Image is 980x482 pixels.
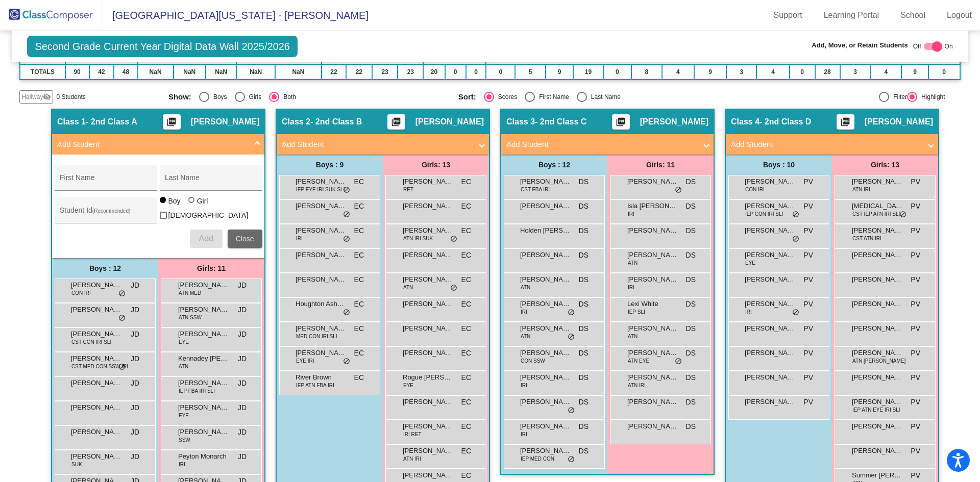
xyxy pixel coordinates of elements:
span: [PERSON_NAME] [627,176,678,187]
span: ATN MED [179,289,201,297]
td: 20 [423,64,445,80]
span: JD [238,305,247,315]
span: JD [238,378,247,389]
span: DS [686,274,696,285]
span: EC [461,274,471,285]
span: [PERSON_NAME] [520,299,571,309]
span: IRI [628,284,634,291]
span: [PERSON_NAME] [627,323,678,334]
span: [PERSON_NAME] [745,201,796,211]
mat-expansion-panel-header: Add Student [52,134,264,155]
span: [PERSON_NAME] [852,176,903,187]
span: do_not_disturb_alt [343,358,350,366]
span: EC [354,225,364,236]
span: [GEOGRAPHIC_DATA][US_STATE] - [PERSON_NAME] [102,7,369,23]
span: IEP ATN FBA IRI [296,382,334,389]
span: [PERSON_NAME] [71,353,122,364]
span: EC [354,323,364,334]
span: [PERSON_NAME] [403,201,454,211]
span: [PERSON_NAME] [852,348,903,358]
span: ATN SSW [179,314,202,321]
span: [PERSON_NAME] [71,305,122,315]
td: 42 [89,64,114,80]
span: [PERSON_NAME] [178,305,229,315]
span: DS [579,250,589,261]
td: 23 [398,64,423,80]
span: JD [131,280,139,291]
span: do_not_disturb_alt [675,358,682,366]
span: EC [461,250,471,261]
span: PV [803,348,813,359]
span: do_not_disturb_alt [343,235,350,243]
span: DS [686,397,696,408]
span: JD [131,402,139,413]
span: [PERSON_NAME] [296,176,347,187]
div: Add Student [52,155,264,258]
div: Scores [494,92,517,102]
input: Student Id [60,210,152,218]
span: - 2nd Class D [759,117,811,127]
span: PV [803,225,813,236]
span: [PERSON_NAME] [745,176,796,187]
mat-expansion-panel-header: Add Student [726,134,938,155]
span: JD [238,353,247,364]
span: [PERSON_NAME] [520,397,571,407]
span: PV [911,397,920,408]
span: - 2nd Class A [86,117,137,127]
mat-radio-group: Select an option [168,92,451,102]
td: 3 [840,64,871,80]
span: Sort: [458,92,476,102]
span: ATN IRI [628,382,646,389]
span: ATN [403,284,413,291]
span: Class 3 [506,117,535,127]
span: [PERSON_NAME] [852,250,903,260]
span: PV [803,323,813,334]
div: Girls: 11 [607,155,714,175]
span: IRI [745,308,752,316]
span: PV [911,176,920,187]
span: PV [911,348,920,359]
span: PV [803,201,813,212]
td: 22 [346,64,372,80]
span: ATN [179,363,188,370]
span: EC [461,323,471,334]
mat-icon: picture_as_pdf [165,117,178,131]
span: Class 2 [282,117,310,127]
a: Learning Portal [816,7,888,23]
mat-panel-title: Add Student [731,139,921,150]
span: [PERSON_NAME] [745,225,796,236]
span: ATN [628,333,638,340]
span: EC [354,372,364,383]
td: 19 [573,64,603,80]
span: PV [803,250,813,261]
span: EYE [403,382,413,389]
span: PV [803,176,813,187]
span: IRI [521,382,527,389]
span: Isla [PERSON_NAME] [627,201,678,211]
span: CST MED CON SSW IRI [71,363,128,370]
span: [PERSON_NAME] [745,397,796,407]
span: [PERSON_NAME] [745,372,796,383]
span: DS [579,323,589,334]
div: Boys : 10 [726,155,832,175]
span: [PERSON_NAME] [403,397,454,407]
td: 5 [515,64,546,80]
mat-expansion-panel-header: Add Student [501,134,714,155]
td: 8 [631,64,662,80]
span: - 2nd Class B [310,117,362,127]
span: [PERSON_NAME] [627,348,678,358]
span: do_not_disturb_alt [568,333,575,341]
span: IEP SLI [628,308,645,316]
span: [PERSON_NAME] [627,274,678,285]
span: JD [238,329,247,340]
div: Filter [889,92,907,102]
span: do_not_disturb_alt [450,235,457,243]
span: DS [686,250,696,261]
span: PV [911,323,920,334]
span: EC [461,176,471,187]
span: do_not_disturb_alt [792,211,799,219]
span: EYE IRI [296,357,314,365]
span: [PERSON_NAME] [71,378,122,388]
div: Boys : 12 [501,155,607,175]
span: EYE [179,338,189,346]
